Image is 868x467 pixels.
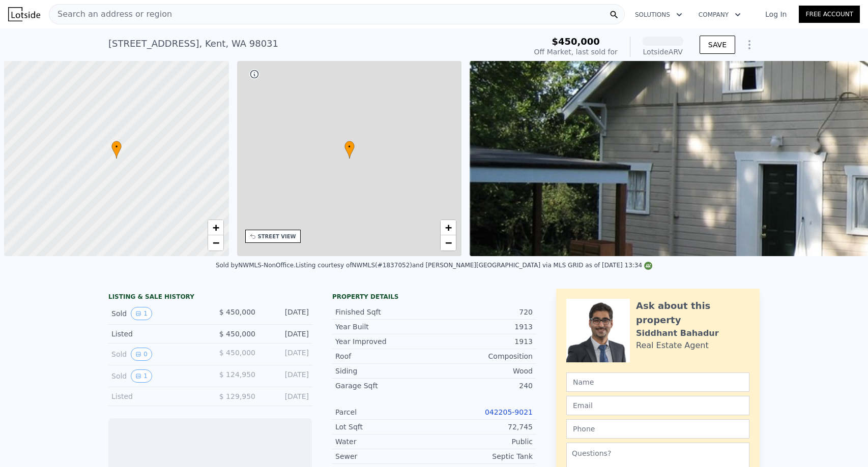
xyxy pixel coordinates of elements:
a: Log In [753,9,799,19]
a: 042205-9021 [485,408,533,416]
span: + [212,221,219,234]
div: Year Built [335,322,434,332]
span: $450,000 [552,36,600,47]
div: 720 [434,307,533,317]
div: • [111,141,122,159]
div: Year Improved [335,336,434,347]
button: View historical data [131,307,152,320]
div: Sewer [335,451,434,461]
span: Search an address or region [49,8,172,20]
a: Zoom in [441,220,456,235]
div: Off Market, last sold for [534,47,618,57]
div: Property details [332,293,536,301]
div: Parcel [335,407,434,417]
div: Wood [434,366,533,376]
div: Listed [111,329,202,339]
button: Company [690,6,749,24]
div: 1913 [434,336,533,347]
span: $ 450,000 [219,349,255,357]
div: Public [434,437,533,447]
span: $ 450,000 [219,330,255,338]
div: Sold [111,307,202,320]
span: • [344,142,355,151]
div: [DATE] [264,391,309,401]
div: Finished Sqft [335,307,434,317]
button: View historical data [131,369,152,383]
div: STREET VIEW [258,233,296,240]
button: Show Options [739,35,760,55]
div: Listed [111,391,202,401]
span: $ 450,000 [219,308,255,316]
span: • [111,142,122,151]
div: Septic Tank [434,451,533,461]
div: [DATE] [264,348,309,361]
input: Name [566,372,749,392]
div: Garage Sqft [335,381,434,391]
div: [DATE] [264,329,309,339]
a: Zoom out [208,235,223,251]
a: Free Account [799,6,860,23]
input: Email [566,396,749,415]
a: Zoom in [208,220,223,235]
button: SAVE [700,36,735,54]
div: [STREET_ADDRESS] , Kent , WA 98031 [108,37,278,51]
img: NWMLS Logo [644,262,652,270]
div: Composition [434,351,533,361]
div: 240 [434,381,533,391]
div: 72,745 [434,422,533,432]
div: Ask about this property [636,299,749,327]
div: Lot Sqft [335,422,434,432]
span: − [212,236,219,249]
span: − [445,236,452,249]
span: $ 129,950 [219,392,255,400]
input: Phone [566,419,749,439]
div: [DATE] [264,307,309,320]
div: Lotside ARV [643,47,683,57]
button: View historical data [131,348,152,361]
div: • [344,141,355,159]
a: Zoom out [441,235,456,251]
div: Water [335,437,434,447]
div: Siding [335,366,434,376]
div: Roof [335,351,434,361]
img: Lotside [8,7,40,21]
span: + [445,221,452,234]
div: [DATE] [264,369,309,383]
div: Sold [111,348,202,361]
div: LISTING & SALE HISTORY [108,293,312,303]
div: Sold by NWMLS-NonOffice . [216,262,296,269]
span: $ 124,950 [219,370,255,379]
div: 1913 [434,322,533,332]
div: Sold [111,369,202,383]
div: Real Estate Agent [636,339,709,352]
div: Listing courtesy of NWMLS (#1837052) and [PERSON_NAME][GEOGRAPHIC_DATA] via MLS GRID as of [DATE]... [296,262,652,269]
div: Siddhant Bahadur [636,327,719,339]
button: Solutions [627,6,690,24]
